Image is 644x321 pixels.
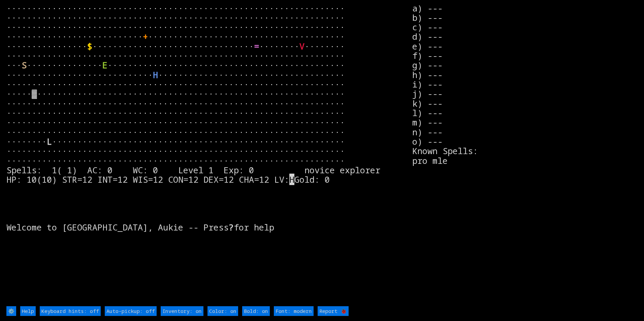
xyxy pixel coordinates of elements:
input: ⚙️ [6,306,16,316]
font: H [153,69,158,80]
input: Keyboard hints: off [40,306,101,316]
input: Font: modern [274,306,314,316]
mark: H [289,174,294,185]
font: V [299,40,304,52]
input: Report 🐞 [318,306,349,316]
input: Auto-pickup: off [105,306,157,316]
input: Color: on [207,306,238,316]
b: ? [229,221,234,233]
input: Help [20,306,36,316]
font: L [47,136,52,147]
input: Bold: on [242,306,270,316]
input: Inventory: on [161,306,203,316]
stats: a) --- b) --- c) --- d) --- e) --- f) --- g) --- h) --- i) --- j) --- k) --- l) --- m) --- n) ---... [412,3,638,305]
larn: ··································································· ·····························... [6,3,412,305]
font: E [102,59,107,71]
font: + [143,31,148,42]
font: = [254,40,259,52]
font: S [22,59,27,71]
font: $ [87,40,92,52]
